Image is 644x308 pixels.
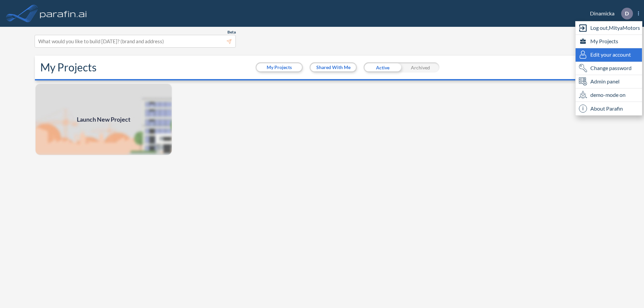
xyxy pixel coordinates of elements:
[590,37,618,45] span: My Projects
[576,48,642,62] div: Edit user
[576,102,642,115] div: About Parafin
[576,88,642,102] div: demo-mode on
[590,24,640,32] span: Log out, MityaMotors
[227,29,236,35] span: Beta
[35,83,172,156] a: Launch New Project
[257,63,302,71] button: My Projects
[590,77,620,85] span: Admin panel
[576,75,642,88] div: Admin panel
[590,51,631,59] span: Edit your account
[579,105,587,113] span: i
[576,35,642,48] div: My Projects
[590,91,626,99] span: demo-mode on
[311,63,356,71] button: Shared With Me
[40,61,97,74] h2: My Projects
[576,62,642,75] div: Change password
[576,21,642,35] div: Log out
[364,62,401,72] div: Active
[77,115,130,124] span: Launch New Project
[35,83,172,156] img: add
[590,105,623,113] span: About Parafin
[590,64,632,72] span: Change password
[401,62,439,72] div: Archived
[39,7,88,20] img: logo
[625,10,629,16] p: D
[580,8,639,19] div: Dinamicka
